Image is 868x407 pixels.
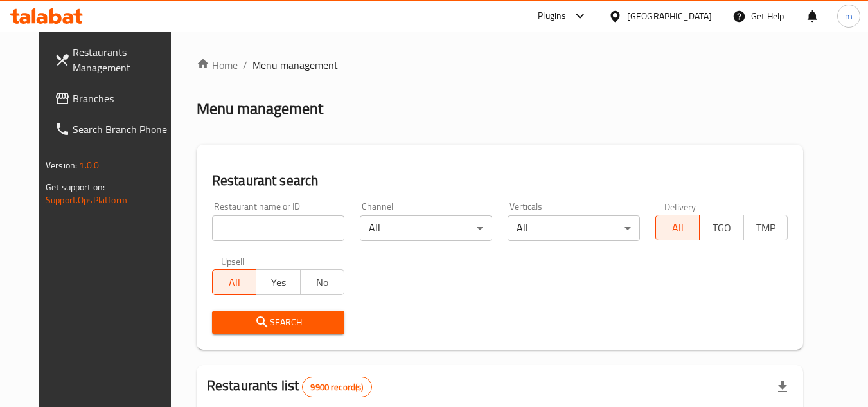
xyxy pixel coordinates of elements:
button: No [300,269,344,295]
span: 1.0.0 [79,157,99,174]
input: Search for restaurant name or ID.. [212,215,344,241]
span: 9900 record(s) [303,381,371,393]
button: Search [212,311,344,334]
h2: Restaurant search [212,171,788,190]
label: Delivery [664,202,696,211]
a: Restaurants Management [44,37,184,83]
h2: Restaurants list [207,376,372,397]
span: Yes [261,273,295,292]
div: Total records count [302,377,371,397]
div: Export file [767,372,798,402]
div: [GEOGRAPHIC_DATA] [627,9,712,23]
div: All [360,215,492,241]
li: / [243,57,247,73]
a: Home [197,57,238,73]
span: TGO [705,219,738,237]
span: Menu management [252,57,338,73]
span: No [306,273,339,292]
div: Plugins [538,8,566,24]
a: Support.OpsPlatform [46,192,127,208]
button: All [655,215,700,240]
span: Branches [73,91,174,106]
label: Upsell [221,257,245,266]
button: Yes [256,269,300,295]
button: TGO [699,215,743,240]
a: Search Branch Phone [44,114,184,145]
span: Get support on: [46,179,105,195]
span: Search Branch Phone [73,122,174,137]
span: All [218,273,251,292]
button: TMP [743,215,788,240]
span: All [661,219,695,237]
span: Restaurants Management [73,44,174,75]
span: m [845,9,853,23]
div: All [508,215,640,241]
span: TMP [749,219,783,237]
span: Version: [46,157,77,174]
a: Branches [44,83,184,114]
button: All [212,269,256,295]
nav: breadcrumb [197,57,803,73]
h2: Menu management [197,98,323,119]
span: Search [222,314,334,330]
